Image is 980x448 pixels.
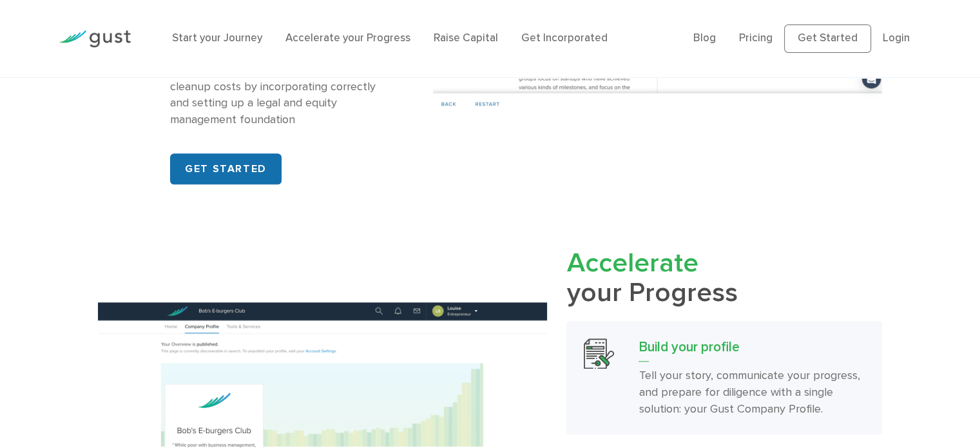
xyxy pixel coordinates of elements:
[693,32,716,44] a: Blog
[639,338,865,362] h3: Build your profile
[172,32,262,44] a: Start your Journey
[639,367,865,418] p: Tell your story, communicate your progress, and prepare for diligence with a single solution: you...
[566,249,882,308] h2: your Progress
[883,32,910,44] a: Login
[59,30,131,48] img: Gust Logo
[566,247,698,279] span: Accelerate
[285,32,410,44] a: Accelerate your Progress
[170,153,282,184] a: GET STARTED
[739,32,773,44] a: Pricing
[98,15,414,146] a: Start Your CompanyIncorporate your CompanyAvoid fundraising roadblocks and corporate cleanup cost...
[784,24,871,53] a: Get Started
[566,321,882,435] a: Build Your ProfileBuild your profileTell your story, communicate your progress, and prepare for d...
[584,338,614,369] img: Build Your Profile
[521,32,608,44] a: Get Incorporated
[170,62,396,129] p: Avoid fundraising roadblocks and corporate cleanup costs by incorporating correctly and setting u...
[434,32,498,44] a: Raise Capital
